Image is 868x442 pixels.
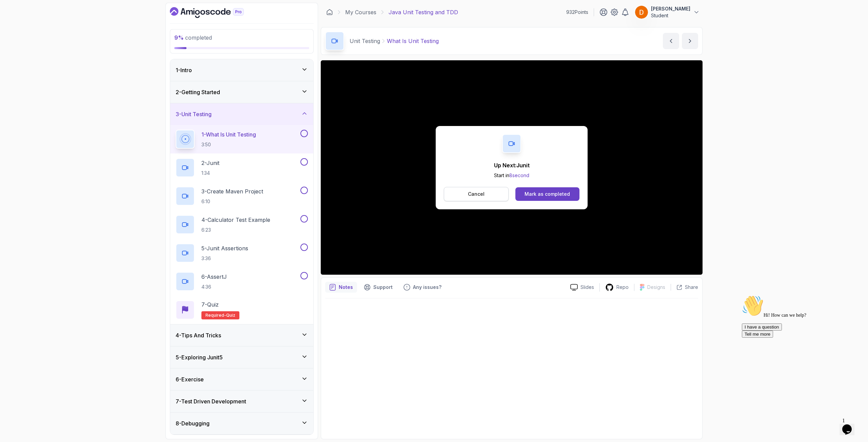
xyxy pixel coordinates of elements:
[176,353,223,361] h3: 5 - Exploring Junit5
[468,191,485,197] p: Cancel
[444,187,509,201] button: Cancel
[176,158,308,177] button: 2-Junit1:34
[201,244,248,252] p: 5 - Junit Assertions
[176,331,221,339] h3: 4 - Tips And Tricks
[3,38,34,45] button: Tell me more
[201,255,248,262] p: 3:36
[389,8,458,16] p: Java Unit Testing and TDD
[515,187,579,201] button: Mark as completed
[509,172,529,178] span: 8 second
[682,33,698,49] button: next content
[651,12,690,19] p: Student
[651,5,690,12] p: [PERSON_NAME]
[616,284,629,291] p: Repo
[201,159,219,167] p: 2 - Junit
[399,282,446,293] button: Feedback button
[325,282,357,293] button: notes button
[600,283,634,292] a: Repo
[413,284,441,291] p: Any issues?
[373,284,393,291] p: Support
[494,172,530,179] p: Start in
[201,227,270,233] p: 6:23
[170,7,259,18] a: Dashboard
[205,313,226,318] span: Required-
[176,215,308,234] button: 4-Calculator Test Example6:23
[170,103,313,125] button: 3-Unit Testing
[566,9,588,16] p: 932 Points
[3,3,125,45] div: 👋Hi! How can we help?I have a questionTell me more
[339,284,353,291] p: Notes
[201,273,227,281] p: 6 - AssertJ
[360,282,397,293] button: Support button
[176,419,210,427] h3: 8 - Debugging
[176,375,204,383] h3: 6 - Exercise
[3,31,43,38] button: I have a question
[201,216,270,224] p: 4 - Calculator Test Example
[176,130,308,149] button: 1-What Is Unit Testing3:50
[663,33,679,49] button: previous content
[176,300,308,319] button: 7-QuizRequired-quiz
[201,300,219,309] p: 7 - Quiz
[176,244,308,262] button: 5-Junit Assertions3:36
[201,198,263,205] p: 6:10
[671,284,698,291] button: Share
[685,284,698,291] p: Share
[174,34,212,41] span: completed
[170,346,313,368] button: 5-Exploring Junit5
[635,6,648,19] img: user profile image
[3,3,24,24] img: :wave:
[176,110,212,118] h3: 3 - Unit Testing
[176,397,246,405] h3: 7 - Test Driven Development
[201,141,256,148] p: 3:50
[525,191,570,197] div: Mark as completed
[226,313,235,318] span: quiz
[739,292,861,412] iframe: chat widget
[345,8,376,16] a: My Courses
[170,324,313,346] button: 4-Tips And Tricks
[174,34,184,41] span: 9 %
[170,59,313,81] button: 1-Intro
[170,369,313,390] button: 6-Exercise
[201,283,227,290] p: 4:36
[201,170,219,176] p: 1:34
[840,415,861,435] iframe: chat widget
[170,391,313,412] button: 7-Test Driven Development
[176,187,308,206] button: 3-Create Maven Project6:10
[176,66,192,74] h3: 1 - Intro
[387,37,439,45] p: What Is Unit Testing
[647,284,665,291] p: Designs
[201,187,263,195] p: 3 - Create Maven Project
[580,284,594,291] p: Slides
[176,272,308,291] button: 6-AssertJ4:36
[170,413,313,434] button: 8-Debugging
[494,161,530,169] p: Up Next: Junit
[565,284,599,291] a: Slides
[321,60,703,275] iframe: 1 - What is Unit Testing
[170,81,313,103] button: 2-Getting Started
[176,88,220,96] h3: 2 - Getting Started
[3,20,67,25] span: Hi! How can we help?
[201,130,256,139] p: 1 - What Is Unit Testing
[635,5,700,19] button: user profile image[PERSON_NAME]Student
[326,9,333,16] a: Dashboard
[350,37,380,45] p: Unit Testing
